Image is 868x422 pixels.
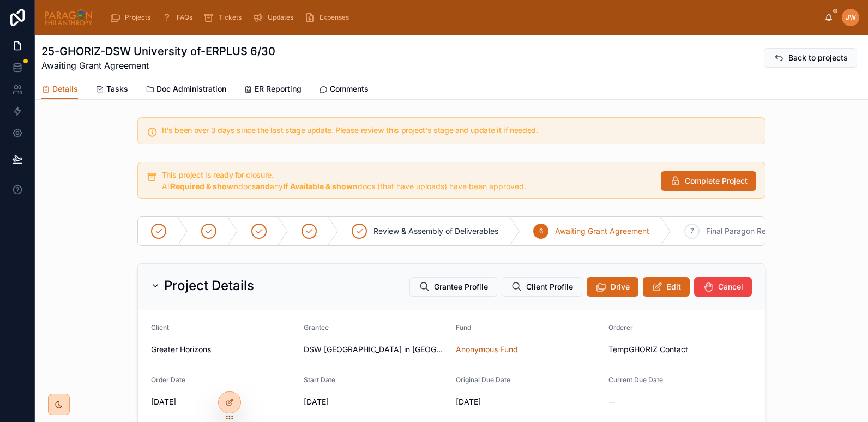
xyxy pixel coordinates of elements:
[706,226,859,237] span: Final Paragon Review & Project Completion
[164,277,254,294] h2: Project Details
[41,44,275,59] h1: 25-GHORIZ-DSW University of-ERPLUS 6/30
[846,13,856,22] span: JW
[608,344,688,355] span: TempGHORIZ Contact
[146,79,226,101] a: Doc Administration
[41,79,78,100] a: Details
[151,396,295,407] span: [DATE]
[667,281,681,292] span: Edit
[456,396,600,407] span: [DATE]
[200,8,249,27] a: Tickets
[151,323,169,331] span: Client
[555,226,649,237] span: Awaiting Grant Agreement
[162,126,756,134] h5: It's been over 3 days since the last stage update. Please review this project's stage and update ...
[587,277,638,297] button: Drive
[643,277,690,297] button: Edit
[502,277,582,297] button: Client Profile
[177,13,192,22] span: FAQs
[249,8,301,27] a: Updates
[434,281,488,292] span: Grantee Profile
[244,79,302,101] a: ER Reporting
[106,8,158,27] a: Projects
[162,171,652,179] h5: This project is ready for closure.
[788,52,848,63] span: Back to projects
[95,79,128,101] a: Tasks
[125,13,150,22] span: Projects
[158,8,200,27] a: FAQs
[156,83,226,94] span: Doc Administration
[694,277,752,297] button: Cancel
[456,323,471,331] span: Fund
[320,13,349,22] span: Expenses
[102,5,824,29] div: scrollable content
[690,227,694,236] span: 7
[319,79,369,101] a: Comments
[304,344,448,355] span: DSW [GEOGRAPHIC_DATA] in [GEOGRAPHIC_DATA]
[608,376,663,384] span: Current Due Date
[162,181,652,192] div: All **Required & shown** docs **and** any **If Available & shown** docs (that have uploads) have ...
[661,171,756,191] button: Complete Project
[409,277,497,297] button: Grantee Profile
[106,83,128,94] span: Tasks
[301,8,357,27] a: Expenses
[52,83,78,94] span: Details
[526,281,573,292] span: Client Profile
[151,376,185,384] span: Order Date
[44,9,93,26] img: App logo
[151,344,295,355] span: Greater Horizons
[373,226,498,237] span: Review & Assembly of Deliverables
[456,344,518,355] a: Anonymous Fund
[268,13,293,22] span: Updates
[456,376,510,384] span: Original Due Date
[41,59,275,72] span: Awaiting Grant Agreement
[304,376,335,384] span: Start Date
[539,227,543,236] span: 6
[330,83,369,94] span: Comments
[608,323,633,331] span: Orderer
[685,176,748,186] span: Complete Project
[283,182,358,191] strong: If Available & shown
[611,281,630,292] span: Drive
[608,396,615,407] span: --
[304,323,329,331] span: Grantee
[256,182,270,191] strong: and
[171,182,238,191] strong: Required & shown
[764,48,857,68] button: Back to projects
[219,13,242,22] span: Tickets
[255,83,302,94] span: ER Reporting
[162,182,526,191] span: All docs any docs (that have uploads) have been approved.
[304,396,448,407] span: [DATE]
[718,281,743,292] span: Cancel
